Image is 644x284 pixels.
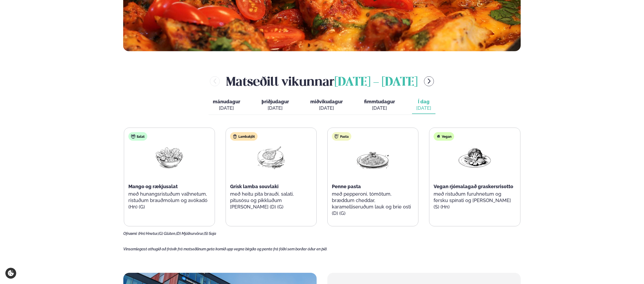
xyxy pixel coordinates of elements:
[356,145,390,170] img: Spagetti.png
[210,76,220,86] button: menu-btn-left
[332,191,414,216] p: með pepperoni, tómötum, bræddum cheddar, karamelliseruðum lauk og brie osti (D) (G)
[213,99,240,104] span: mánudagur
[434,184,513,189] span: Vegan rjómalagað graskersrisotto
[416,98,431,105] span: Í dag
[436,134,441,139] img: Vegan.svg
[310,105,343,111] div: [DATE]
[128,132,147,141] div: Salat
[152,145,186,170] img: Salad.png
[412,96,435,114] button: Í dag [DATE]
[257,96,293,114] button: þriðjudagur [DATE]
[213,105,240,111] div: [DATE]
[5,268,16,279] a: Cookie settings
[128,191,210,210] p: með hunangsristuðum valhnetum, ristuðum brauðmolum og avókadó (Hn) (G)
[310,99,343,104] span: miðvikudagur
[131,134,135,139] img: salad.svg
[123,247,327,251] span: Vinsamlegast athugið að frávik frá matseðlinum geta komið upp vegna birgða og panta frá fólki sem...
[158,231,176,236] span: (G) Glúten,
[360,96,399,114] button: fimmtudagur [DATE]
[335,77,418,88] span: [DATE] - [DATE]
[254,145,288,170] img: Lamb-Meat.png
[434,191,516,210] p: með ristuðum furuhnetum og fersku spínati og [PERSON_NAME] (S) (Hn)
[332,184,361,189] span: Penne pasta
[416,105,431,111] div: [DATE]
[226,73,418,90] h2: Matseðill vikunnar
[176,231,204,236] span: (D) Mjólkurvörur,
[230,132,258,141] div: Lambakjöt
[230,184,279,189] span: Grísk lamba souvlaki
[364,99,395,104] span: fimmtudagur
[262,99,289,104] span: þriðjudagur
[335,134,339,139] img: pasta.svg
[204,231,216,236] span: (S) Soja
[123,231,137,236] span: Ofnæmi:
[458,145,492,170] img: Vegan.png
[424,76,434,86] button: menu-btn-right
[138,231,158,236] span: (Hn) Hnetur,
[230,191,312,210] p: með heitu pita brauði, salati, pitusósu og pikkluðum [PERSON_NAME] (D) (G)
[262,105,289,111] div: [DATE]
[332,132,351,141] div: Pasta
[306,96,347,114] button: miðvikudagur [DATE]
[209,96,244,114] button: mánudagur [DATE]
[364,105,395,111] div: [DATE]
[128,184,178,189] span: Mango og rækjusalat
[233,134,237,139] img: Lamb.svg
[434,132,454,141] div: Vegan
